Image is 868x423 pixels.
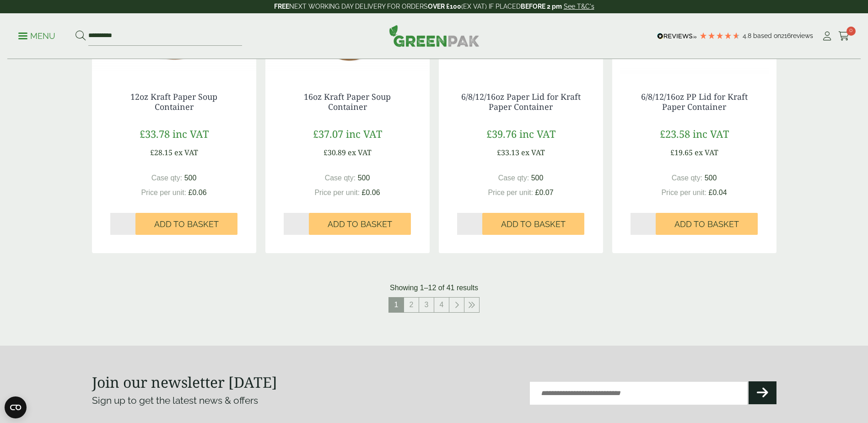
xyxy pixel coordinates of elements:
[314,189,360,196] span: Price per unit:
[488,189,533,196] span: Price per unit:
[743,32,753,39] span: 4.8
[404,298,419,312] a: 2
[150,147,173,157] span: £28.15
[328,219,392,229] span: Add to Basket
[313,127,343,141] span: £37.07
[753,32,781,39] span: Based on
[173,127,209,141] span: inc VAT
[389,298,404,312] span: 1
[693,127,729,141] span: inc VAT
[674,219,739,229] span: Add to Basket
[151,174,183,182] span: Case qty:
[141,189,186,196] span: Price per unit:
[189,189,207,196] span: £0.06
[461,91,581,112] a: 6/8/12/16oz Paper Lid for Kraft Paper Container
[521,3,562,10] strong: BEFORE 2 pm
[501,219,566,229] span: Add to Basket
[709,189,727,196] span: £0.04
[309,213,411,235] button: Add to Basket
[419,298,434,312] a: 3
[174,147,198,157] span: ex VAT
[274,3,289,10] strong: FREE
[519,127,555,141] span: inc VAT
[390,282,478,293] p: Showing 1–12 of 41 results
[358,174,370,182] span: 500
[564,3,594,10] a: See T&C's
[660,127,690,141] span: £23.58
[791,32,813,39] span: reviews
[362,189,380,196] span: £0.06
[92,372,277,392] strong: Join our newsletter [DATE]
[92,393,400,408] p: Sign up to get the latest news & offers
[531,174,544,182] span: 500
[846,27,856,36] span: 0
[135,213,237,235] button: Add to Basket
[497,147,519,157] span: £33.13
[428,3,461,10] strong: OVER £100
[5,396,27,418] button: Open CMP widget
[661,189,706,196] span: Price per unit:
[184,174,197,182] span: 500
[140,127,170,141] span: £33.78
[672,174,703,182] span: Case qty:
[482,213,584,235] button: Add to Basket
[670,147,693,157] span: £19.65
[838,32,850,41] i: Cart
[486,127,517,141] span: £39.76
[304,91,391,112] a: 16oz Kraft Paper Soup Container
[699,32,740,40] div: 4.79 Stars
[348,147,372,157] span: ex VAT
[498,174,529,182] span: Case qty:
[18,31,55,40] a: Menu
[389,25,480,47] img: GreenPak Supplies
[695,147,718,157] span: ex VAT
[325,174,356,182] span: Case qty:
[521,147,545,157] span: ex VAT
[656,213,758,235] button: Add to Basket
[821,32,833,41] i: My Account
[705,174,717,182] span: 500
[323,147,346,157] span: £30.89
[154,219,219,229] span: Add to Basket
[18,31,55,42] p: Menu
[657,33,697,39] img: REVIEWS.io
[434,298,449,312] a: 4
[130,91,217,112] a: 12oz Kraft Paper Soup Container
[641,91,748,112] a: 6/8/12/16oz PP Lid for Kraft Paper Container
[781,32,791,39] span: 216
[535,189,554,196] span: £0.07
[838,29,850,43] a: 0
[346,127,382,141] span: inc VAT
